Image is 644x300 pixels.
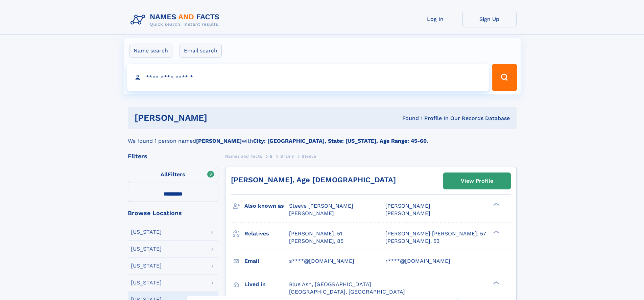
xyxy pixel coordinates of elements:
[128,167,218,183] label: Filters
[161,171,168,178] span: All
[131,229,162,235] div: [US_STATE]
[129,44,172,58] label: Name search
[492,280,500,285] div: ❯
[289,210,334,216] span: [PERSON_NAME]
[270,154,273,159] span: B
[131,246,162,252] div: [US_STATE]
[253,138,427,144] b: City: [GEOGRAPHIC_DATA], State: [US_STATE], Age Range: 45-60
[127,64,489,91] input: search input
[305,115,510,122] div: Found 1 Profile In Our Records Database
[180,44,222,58] label: Email search
[492,230,500,234] div: ❯
[128,153,218,159] div: Filters
[128,11,225,29] img: Logo Names and Facts
[461,173,493,189] div: View Profile
[302,154,316,159] span: Steeve
[128,129,517,145] div: We found 1 person named with .
[289,281,371,287] span: Blue Ash, [GEOGRAPHIC_DATA]
[270,152,273,160] a: B
[385,230,486,237] a: [PERSON_NAME] [PERSON_NAME], 57
[385,237,439,245] a: [PERSON_NAME], 53
[385,210,430,216] span: [PERSON_NAME]
[244,255,289,267] h3: Email
[131,280,162,285] div: [US_STATE]
[135,114,305,122] h1: [PERSON_NAME]
[244,279,289,290] h3: Lived in
[231,176,396,184] a: [PERSON_NAME], Age [DEMOGRAPHIC_DATA]
[244,200,289,212] h3: Also known as
[128,210,218,216] div: Browse Locations
[385,203,430,209] span: [PERSON_NAME]
[289,237,343,245] a: [PERSON_NAME], 85
[408,11,462,27] a: Log In
[244,228,289,239] h3: Relatives
[289,203,353,209] span: Steeve [PERSON_NAME]
[280,154,294,159] span: Bramy
[280,152,294,160] a: Bramy
[444,173,510,189] a: View Profile
[462,11,517,27] a: Sign Up
[225,152,262,160] a: Names and Facts
[289,289,405,295] span: [GEOGRAPHIC_DATA], [GEOGRAPHIC_DATA]
[492,202,500,207] div: ❯
[492,64,517,91] button: Search Button
[289,230,342,237] a: [PERSON_NAME], 51
[131,263,162,269] div: [US_STATE]
[196,138,242,144] b: [PERSON_NAME]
